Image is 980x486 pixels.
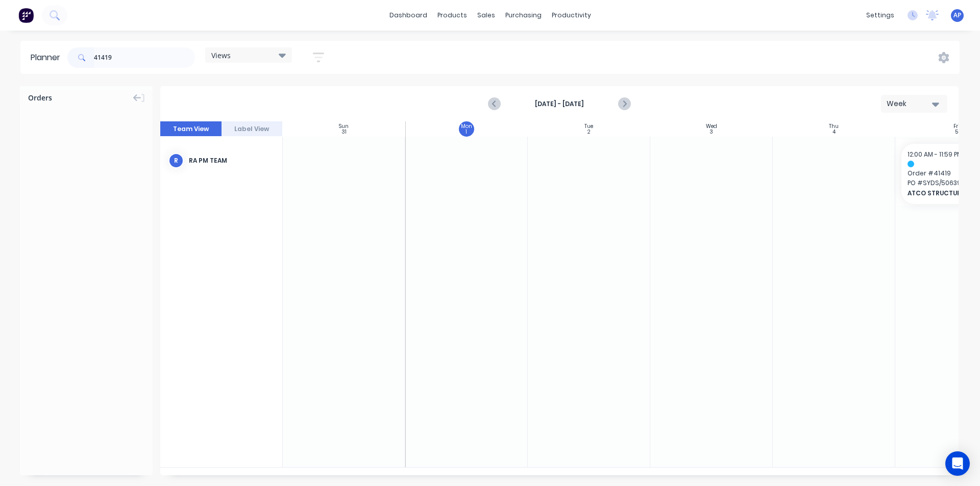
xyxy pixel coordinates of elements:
span: Views [211,50,231,61]
div: Tue [584,123,593,130]
strong: [DATE] - [DATE] [508,99,610,109]
div: R [168,153,184,168]
div: products [432,8,472,23]
div: Week [887,98,934,109]
div: Sun [339,123,349,130]
button: Team View [160,121,222,137]
div: 2 [587,130,591,135]
div: 3 [709,130,713,135]
div: productivity [547,8,596,23]
div: 31 [341,130,347,135]
div: Open Intercom Messenger [945,451,970,476]
div: settings [861,8,899,23]
div: Wed [706,123,717,130]
div: 5 [955,130,958,135]
span: AP [953,11,961,20]
div: 1 [465,130,467,135]
div: Fri [953,123,960,130]
span: 12:00 AM - 11:59 PM [908,150,962,159]
div: sales [472,8,500,23]
button: Week [881,95,947,113]
div: RA PM Team [189,156,274,165]
div: 4 [832,130,836,135]
div: Mon [461,123,472,130]
div: Thu [829,123,839,130]
img: Factory [18,8,34,23]
button: Label View [222,121,283,137]
a: dashboard [384,8,432,23]
div: purchasing [500,8,547,23]
span: Orders [28,92,52,103]
input: Search for orders... [94,47,195,68]
div: Planner [31,52,65,64]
